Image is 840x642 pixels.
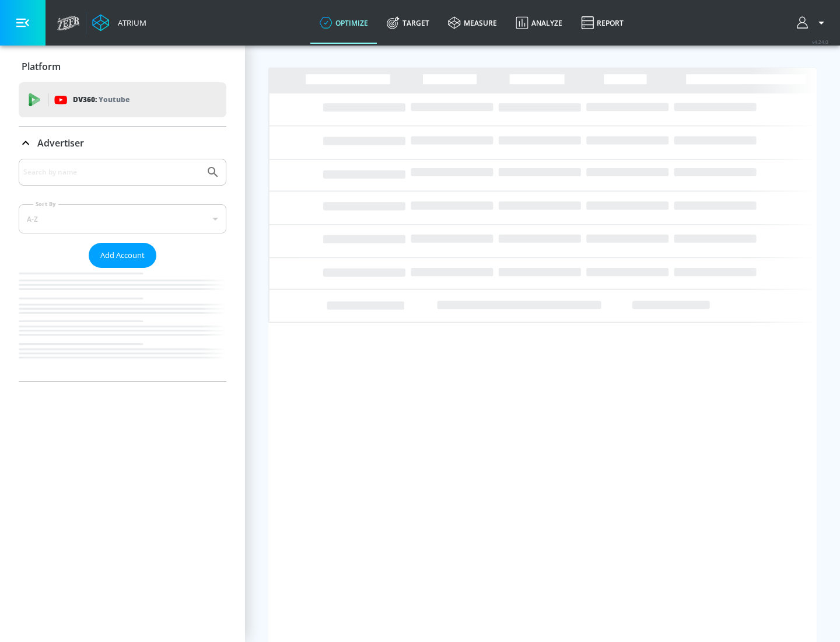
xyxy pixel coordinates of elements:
[100,249,145,262] span: Add Account
[19,50,226,83] div: Platform
[310,2,377,44] a: optimize
[92,14,146,32] a: Atrium
[99,93,129,106] p: Youtube
[89,243,156,268] button: Add Account
[19,127,226,159] div: Advertiser
[506,2,572,44] a: Analyze
[19,204,226,233] div: A-Z
[37,137,84,149] p: Advertiser
[439,2,506,44] a: measure
[377,2,439,44] a: Target
[33,200,58,208] label: Sort By
[73,93,129,106] p: DV360:
[23,165,200,180] input: Search by name
[19,268,226,381] nav: list of Advertiser
[812,39,828,45] span: v 4.24.0
[22,60,61,73] p: Platform
[113,18,146,28] div: Atrium
[19,159,226,381] div: Advertiser
[19,82,226,117] div: DV360: Youtube
[572,2,633,44] a: Report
